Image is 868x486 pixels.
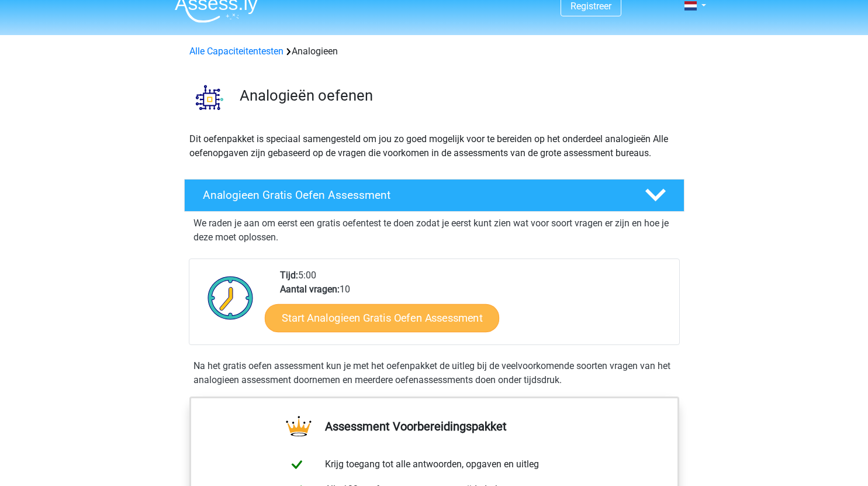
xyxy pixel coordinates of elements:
b: Aantal vragen: [280,284,340,295]
a: Alle Capaciteitentesten [189,46,283,57]
img: Klok [201,268,260,327]
img: analogieen [185,73,234,122]
b: Tijd: [280,270,298,281]
h3: Analogieën oefenen [240,87,675,105]
a: Registreer [570,1,611,12]
div: 5:00 10 [271,268,679,344]
p: We raden je aan om eerst een gratis oefentest te doen zodat je eerst kunt zien wat voor soort vra... [193,216,675,244]
div: Analogieen [185,44,684,58]
a: Start Analogieen Gratis Oefen Assessment [265,304,499,332]
h4: Analogieen Gratis Oefen Assessment [203,188,626,202]
div: Na het gratis oefen assessment kun je met het oefenpakket de uitleg bij de veelvoorkomende soorte... [189,359,680,387]
p: Dit oefenpakket is speciaal samengesteld om jou zo goed mogelijk voor te bereiden op het onderdee... [189,132,679,160]
a: Analogieen Gratis Oefen Assessment [179,179,689,212]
